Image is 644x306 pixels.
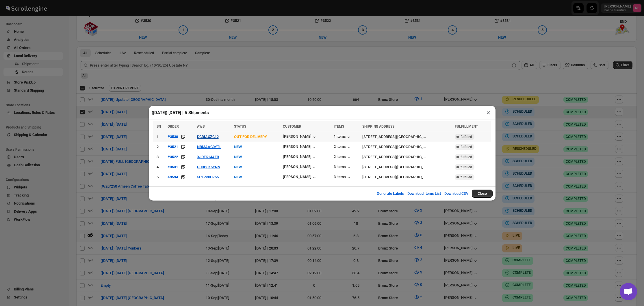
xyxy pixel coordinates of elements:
[283,165,317,170] button: [PERSON_NAME]
[168,145,178,149] div: #3521
[362,174,451,180] div: |
[397,154,428,160] div: [GEOGRAPHIC_DATA]
[362,154,396,160] div: [STREET_ADDRESS]
[362,164,451,170] div: |
[153,142,166,152] td: 2
[234,135,267,139] span: OUT FOR DELIVERY
[197,175,219,179] button: 5EYPP0H766
[283,144,317,150] button: [PERSON_NAME]
[168,155,178,159] div: #3522
[168,164,178,170] button: #3531
[168,174,178,180] button: #3534
[484,109,493,117] button: ×
[397,134,428,140] div: [GEOGRAPHIC_DATA]
[620,283,637,300] div: Open chat
[362,174,396,180] div: [STREET_ADDRESS]
[334,144,352,150] button: 2 items
[234,165,242,169] span: NEW
[168,135,178,139] div: #3530
[197,145,221,149] button: NBMAAC0YTL
[397,164,428,170] div: [GEOGRAPHIC_DATA]
[362,124,394,129] span: SHIPPING ADDRESS
[334,175,352,180] button: 3 items
[334,165,352,170] button: 3 items
[283,124,301,129] span: CUSTOMER
[472,190,493,198] button: Close
[197,165,220,169] button: PDBB8K5YNN
[234,124,246,129] span: STATUS
[373,188,407,199] button: Generate Labels
[168,175,178,179] div: #3534
[153,152,166,162] td: 3
[441,188,472,199] button: Download CSV
[461,135,472,139] span: fulfilled
[153,132,166,142] td: 1
[283,134,317,140] button: [PERSON_NAME]
[283,154,317,160] button: [PERSON_NAME]
[362,164,396,170] div: [STREET_ADDRESS]
[397,174,428,180] div: [GEOGRAPHIC_DATA]
[461,155,472,159] span: fulfilled
[334,154,352,160] button: 2 items
[153,172,166,182] td: 5
[168,144,178,150] button: #3521
[362,144,451,150] div: |
[334,124,344,129] span: ITEMS
[197,155,219,159] button: XJDEK14AFB
[152,110,209,116] h2: ([DATE]) [DATE] | 5 Shipments
[362,144,396,150] div: [STREET_ADDRESS]
[397,144,428,150] div: [GEOGRAPHIC_DATA]
[234,175,242,179] span: NEW
[234,145,242,149] span: NEW
[404,188,444,199] button: Download Items List
[153,162,166,172] td: 4
[168,124,179,129] span: ORDER
[461,175,472,180] span: fulfilled
[461,145,472,149] span: fulfilled
[157,124,161,129] span: SN
[362,134,451,140] div: |
[362,134,396,140] div: [STREET_ADDRESS]
[197,124,205,129] span: AWB
[283,175,317,180] button: [PERSON_NAME]
[197,135,219,139] button: DCDIAXZC12
[455,124,478,129] span: FULFILLMENT
[168,134,178,140] button: #3530
[334,134,352,140] button: 1 items
[362,154,451,160] div: |
[168,165,178,169] div: #3531
[168,154,178,160] button: #3522
[461,165,472,169] span: fulfilled
[234,155,242,159] span: NEW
